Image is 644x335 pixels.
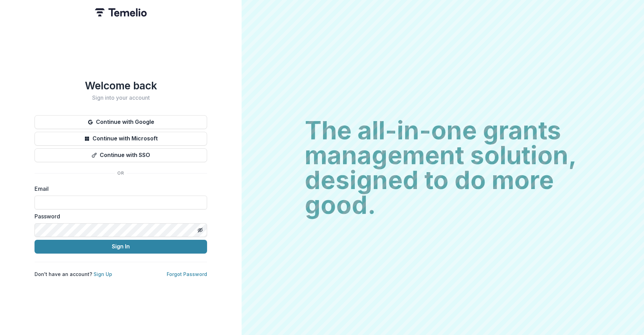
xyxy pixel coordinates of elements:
h1: Welcome back [35,79,207,92]
h2: Sign into your account [35,95,207,101]
a: Forgot Password [167,271,207,277]
button: Sign In [35,240,207,254]
img: Temelio [95,8,147,17]
button: Continue with SSO [35,148,207,162]
label: Email [35,185,203,193]
button: Continue with Google [35,115,207,129]
button: Toggle password visibility [195,225,206,236]
p: Don't have an account? [35,270,112,278]
button: Continue with Microsoft [35,132,207,146]
a: Sign Up [94,271,112,277]
label: Password [35,212,203,220]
